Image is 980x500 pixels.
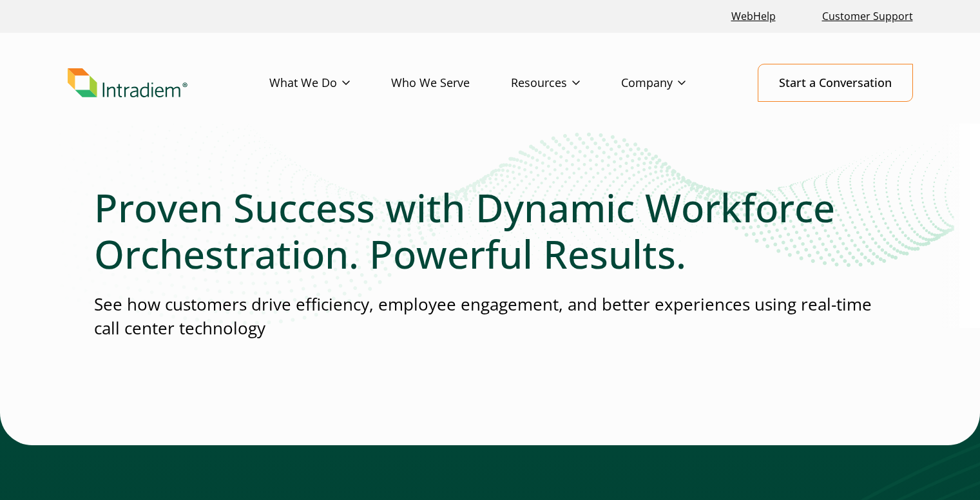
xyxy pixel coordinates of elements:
p: See how customers drive efficiency, employee engagement, and better experiences using real-time c... [94,293,887,341]
img: Intradiem [68,68,187,98]
a: Resources [511,64,621,102]
a: Link to homepage of Intradiem [68,68,269,98]
a: Company [621,64,727,102]
a: What We Do [269,64,391,102]
h1: Proven Success with Dynamic Workforce Orchestration. Powerful Results. [94,184,887,277]
a: Customer Support [817,3,918,30]
a: Link opens in a new window [726,3,781,30]
a: Who We Serve [391,64,511,102]
a: Start a Conversation [758,64,913,102]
